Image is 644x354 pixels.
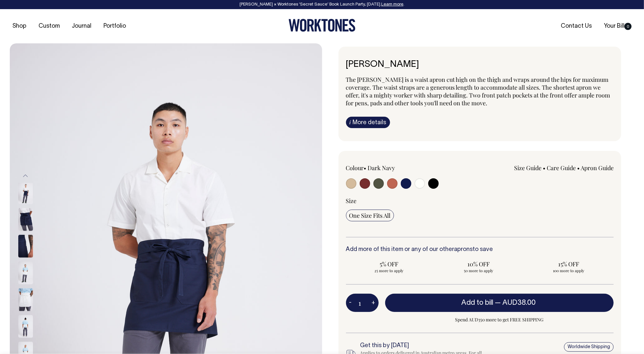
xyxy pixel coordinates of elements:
h6: Get this by [DATE] [360,343,492,349]
input: 15% OFF 100 more to apply [526,258,611,275]
button: + [369,296,379,309]
span: 25 more to apply [349,268,429,273]
input: 10% OFF 50 more to apply [436,258,522,275]
a: Learn more [381,3,403,7]
label: Dark Navy [368,164,395,172]
span: 100 more to apply [529,268,608,273]
img: dark-navy [18,182,33,204]
span: Add to bill [461,300,493,306]
span: • [543,164,545,172]
span: 50 more to apply [439,268,518,273]
div: Colour [346,164,453,172]
input: One Size Fits All [346,210,394,221]
img: off-white [18,288,33,311]
button: Previous [21,169,30,183]
img: off-white [18,262,33,285]
img: dark-navy [18,208,33,231]
a: Portfolio [101,21,129,32]
a: Size Guide [514,164,542,172]
span: • [577,164,580,172]
a: Custom [36,21,62,32]
span: AUD38.00 [502,300,536,306]
a: Contact Us [558,21,594,32]
span: i [350,119,351,125]
span: — [495,300,537,306]
a: Shop [10,21,29,32]
h6: [PERSON_NAME] [346,60,614,70]
span: 0 [624,23,632,30]
span: • [364,164,367,172]
a: Journal [69,21,94,32]
a: Care Guide [547,164,576,172]
span: The [PERSON_NAME] is a waist apron cut high on the thigh and wraps around the hips for maximum co... [346,76,610,107]
span: 5% OFF [349,260,429,268]
span: One Size Fits All [349,212,391,219]
img: dark-navy [18,235,33,258]
div: [PERSON_NAME] × Worktones ‘Secret Sauce’ Book Launch Party, [DATE]. . [7,2,637,7]
span: Spend AUD350 more to get FREE SHIPPING [385,316,614,324]
button: Add to bill —AUD38.00 [385,294,614,312]
img: off-white [18,315,33,338]
span: 15% OFF [529,260,608,268]
span: 10% OFF [439,260,518,268]
a: Your Bill0 [601,21,634,32]
h6: Add more of this item or any of our other to save [346,246,614,253]
button: - [346,296,355,309]
a: iMore details [346,117,390,128]
div: Size [346,197,614,205]
input: 5% OFF 25 more to apply [346,258,432,275]
a: Apron Guide [581,164,614,172]
a: aprons [454,247,473,252]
